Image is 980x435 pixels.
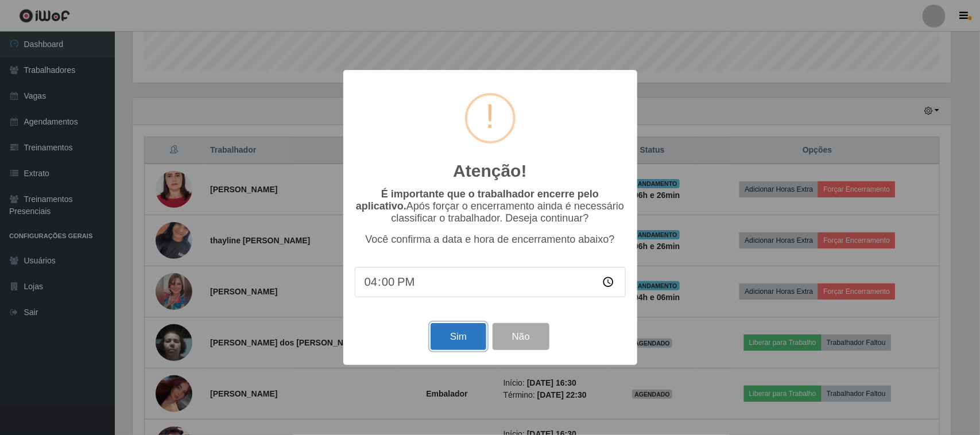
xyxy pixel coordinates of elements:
[453,161,526,181] h2: Atenção!
[493,323,549,350] button: Não
[355,234,626,246] p: Você confirma a data e hora de encerramento abaixo?
[431,323,486,350] button: Sim
[355,188,626,224] p: Após forçar o encerramento ainda é necessário classificar o trabalhador. Deseja continuar?
[356,188,599,212] b: É importante que o trabalhador encerre pelo aplicativo.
